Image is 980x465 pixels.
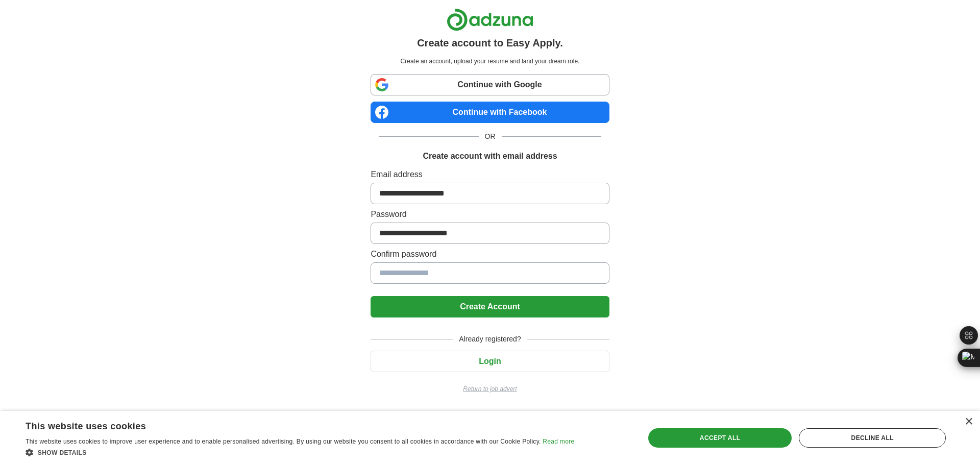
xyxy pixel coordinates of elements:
p: Create an account, upload your resume and land your dream role. [373,57,607,66]
span: OR [479,131,502,142]
button: Create Account [371,296,609,317]
div: This website uses cookies [26,417,549,432]
span: This website uses cookies to improve user experience and to enable personalised advertising. By u... [26,438,541,445]
span: Already registered? [453,334,527,345]
div: Decline all [799,428,946,448]
h1: Create account with email address [423,150,557,162]
label: Email address [371,168,609,181]
img: Adzuna logo [447,8,533,31]
div: Show details [26,447,574,457]
a: Login [371,357,609,365]
label: Confirm password [371,248,609,260]
a: Continue with Facebook [371,102,609,123]
span: Show details [38,449,87,456]
div: Accept all [648,428,792,448]
a: Return to job advert [371,384,609,394]
label: Password [371,208,609,221]
div: Close [965,418,972,426]
button: Login [371,351,609,372]
a: Read more, opens a new window [543,438,574,445]
h1: Create account to Easy Apply. [417,35,563,51]
a: Continue with Google [371,74,609,95]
